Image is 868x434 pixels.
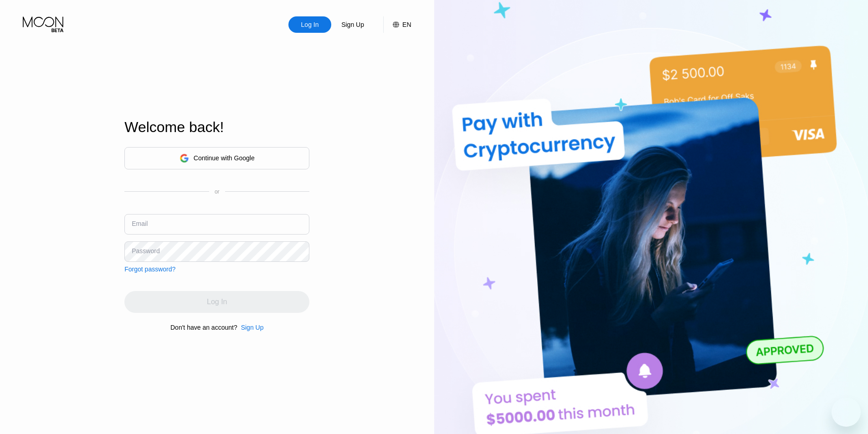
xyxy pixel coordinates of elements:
[241,324,264,331] div: Sign Up
[237,324,264,331] div: Sign Up
[194,154,255,162] div: Continue with Google
[132,220,148,227] div: Email
[124,147,309,169] div: Continue with Google
[170,324,237,331] div: Don't have an account?
[124,119,309,136] div: Welcome back!
[383,16,411,33] div: EN
[331,16,374,33] div: Sign Up
[215,189,220,195] div: or
[402,21,411,28] div: EN
[340,20,365,29] div: Sign Up
[832,398,861,427] iframe: Nút để khởi chạy cửa sổ nhắn tin
[300,20,320,29] div: Log In
[124,266,175,273] div: Forgot password?
[288,16,331,33] div: Log In
[132,247,159,255] div: Password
